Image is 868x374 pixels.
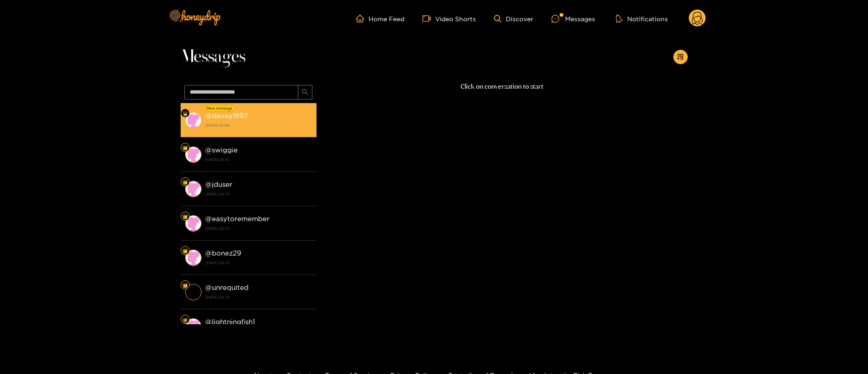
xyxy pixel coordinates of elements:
[182,283,188,288] img: Fan Level
[422,14,435,23] span: video-camera
[182,317,188,322] img: Fan Level
[205,112,248,119] strong: @ davey1997
[205,249,241,257] strong: @ bonez29
[185,215,201,232] img: conversation
[185,250,201,266] img: conversation
[182,145,188,151] img: Fan Level
[205,190,312,198] strong: [DATE] 20:33
[551,14,595,24] div: Messages
[205,215,269,223] strong: @ easytoremember
[182,248,188,254] img: Fan Level
[205,121,312,129] strong: [DATE] 22:08
[185,318,201,335] img: conversation
[317,81,688,92] p: Click on conversation to start
[422,14,476,23] a: Video Shorts
[206,105,234,111] div: New message
[205,146,238,154] strong: @ swiggie
[181,46,245,68] span: Messages
[302,89,308,96] span: search
[298,85,312,99] button: search
[182,111,188,116] img: Fan Level
[185,147,201,163] img: conversation
[356,14,369,23] span: home
[356,14,404,23] a: Home Feed
[613,14,671,23] button: Notifications
[185,112,201,128] img: conversation
[205,259,312,267] strong: [DATE] 20:33
[205,293,312,301] strong: [DATE] 20:33
[205,224,312,232] strong: [DATE] 20:33
[185,284,201,300] img: conversation
[205,156,312,164] strong: [DATE] 20:33
[185,181,201,197] img: conversation
[205,318,255,326] strong: @ lightningfish1
[673,50,688,64] button: appstore-add
[182,180,188,185] img: Fan Level
[205,180,232,188] strong: @ jduser
[182,214,188,219] img: Fan Level
[205,284,249,291] strong: @ unrequited
[677,53,684,61] span: appstore-add
[494,15,533,23] a: Discover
